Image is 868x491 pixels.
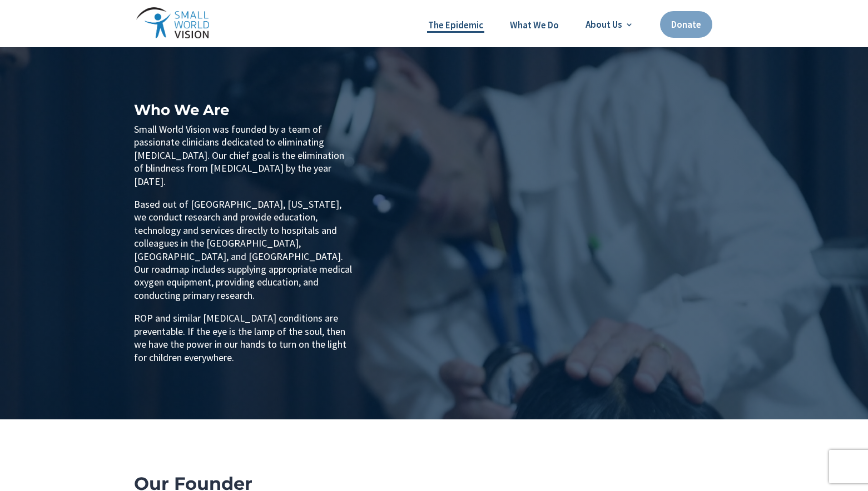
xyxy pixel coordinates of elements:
a: About Us [586,19,633,29]
a: Donate [660,11,712,38]
p: ROP and similar [MEDICAL_DATA] conditions are preventable. If the eye is the lamp of the soul, th... [134,312,354,364]
img: Small World Vision [136,7,210,38]
p: Small World Vision was founded by a team of passionate clinicians dedicated to eliminating [MEDIC... [134,123,354,198]
a: The Epidemic [428,18,483,33]
a: What We Do [510,18,559,33]
h1: Who We Are [134,103,354,123]
p: Based out of [GEOGRAPHIC_DATA], [US_STATE], we conduct research and provide education, technology... [134,198,354,312]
